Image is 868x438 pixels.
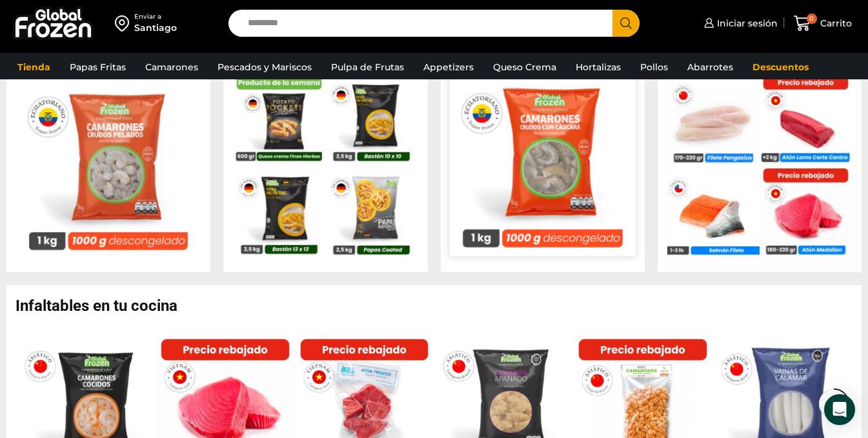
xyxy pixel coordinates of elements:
span: Iniciar sesión [714,17,778,30]
a: Papas Fritas [63,55,132,79]
div: Enviar a [134,12,177,21]
a: Pulpa de Frutas [325,55,410,79]
a: Appetizers [417,55,480,79]
a: Pollos [634,55,674,79]
button: Search button [612,10,640,37]
div: Santiago [134,21,177,34]
h2: Infaltables en tu cocina [15,298,862,314]
a: Tienda [11,55,57,79]
a: Hortalizas [569,55,627,79]
a: Queso Crema [487,55,563,79]
img: address-field-icon.svg [115,12,134,34]
div: Open Intercom Messenger [824,394,855,425]
a: Abarrotes [681,55,740,79]
span: 0 [807,14,817,24]
a: 0 Carrito [791,8,855,39]
a: Pescados y Mariscos [211,55,318,79]
a: Descuentos [746,55,815,79]
a: Camarones [139,55,205,79]
span: Carrito [817,17,852,30]
a: Iniciar sesión [701,10,778,36]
